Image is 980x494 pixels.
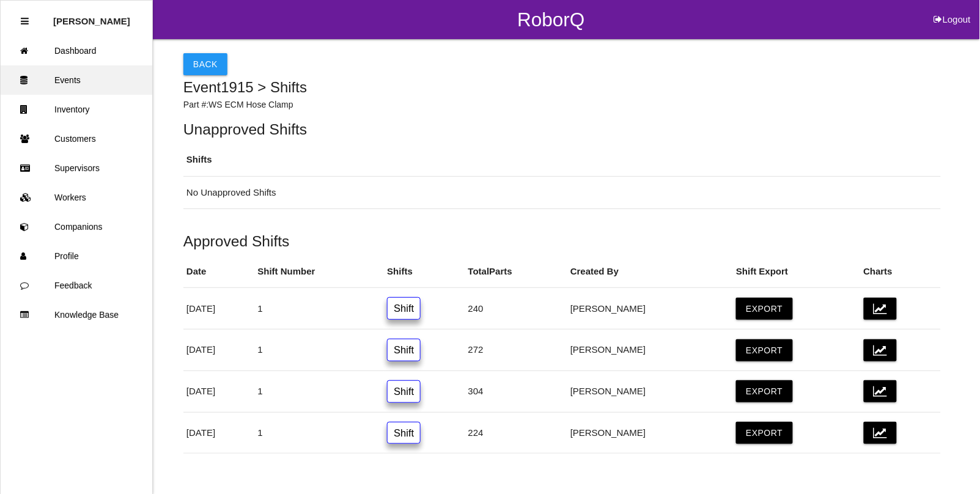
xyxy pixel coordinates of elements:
button: Export [736,380,792,402]
a: Supervisors [1,153,152,183]
th: Shift Export [733,256,860,288]
td: [PERSON_NAME] [567,288,733,330]
td: [PERSON_NAME] [567,370,733,412]
button: Export [736,422,792,444]
td: 1 [254,288,384,330]
a: Inventory [1,95,152,124]
div: Close [21,7,29,36]
button: Export [736,339,792,361]
td: 1 [254,412,384,454]
p: Rosie Blandino [53,7,130,26]
td: 240 [465,288,567,330]
th: Shift Number [254,256,384,288]
td: 304 [465,370,567,412]
td: [PERSON_NAME] [567,330,733,371]
a: Knowledge Base [1,300,152,330]
th: Charts [861,256,941,288]
th: Created By [567,256,733,288]
a: Feedback [1,271,152,300]
a: Companions [1,212,152,241]
th: Total Parts [465,256,567,288]
button: Export [736,298,792,320]
td: No Unapproved Shifts [183,176,941,209]
td: [PERSON_NAME] [567,412,733,454]
p: Part #: WS ECM Hose Clamp [183,98,941,111]
a: Events [1,65,152,95]
td: 1 [254,330,384,371]
td: 272 [465,330,567,371]
th: Date [183,256,254,288]
th: Shifts [384,256,465,288]
td: [DATE] [183,370,254,412]
td: [DATE] [183,288,254,330]
th: Shifts [183,144,941,176]
a: Shift [387,339,421,361]
button: Back [183,53,227,75]
a: Dashboard [1,36,152,65]
a: Shift [387,297,421,320]
td: 224 [465,412,567,454]
h4: Event 1915 > Shifts [183,79,941,95]
a: Profile [1,241,152,271]
a: Shift [387,422,421,444]
td: 1 [254,370,384,412]
a: Workers [1,183,152,212]
td: [DATE] [183,330,254,371]
a: Customers [1,124,152,153]
h5: Approved Shifts [183,233,941,249]
a: Shift [387,380,421,403]
h5: Unapproved Shifts [183,121,941,138]
td: [DATE] [183,412,254,454]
